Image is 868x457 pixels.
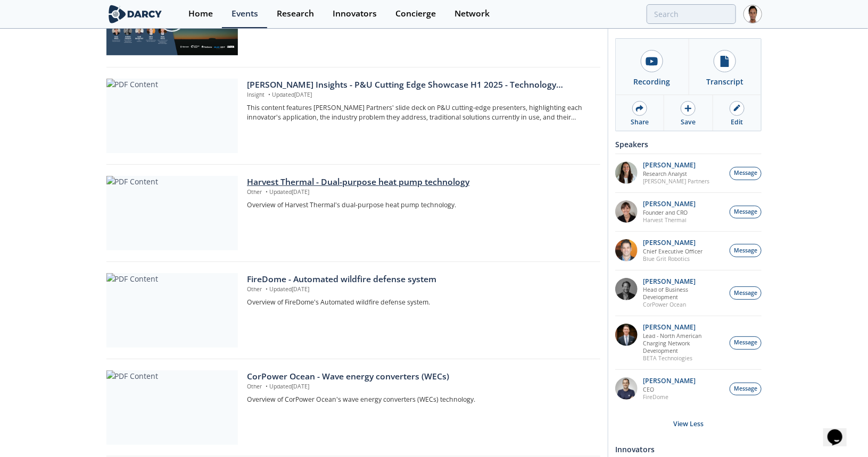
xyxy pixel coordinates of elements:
[689,39,762,95] a: Transcript
[734,208,757,216] span: Message
[247,383,592,391] p: Other Updated [DATE]
[643,239,703,247] p: [PERSON_NAME]
[730,206,762,219] button: Message
[616,39,689,95] a: Recording
[247,103,592,123] p: This content features [PERSON_NAME] Partners' slide deck on P&U cutting-edge presenters, highligh...
[734,247,757,255] span: Message
[643,162,710,169] p: [PERSON_NAME]
[247,188,592,197] p: Other Updated [DATE]
[333,10,377,18] div: Innovators
[643,248,703,255] p: Chief Executive Officer
[706,76,743,87] div: Transcript
[615,324,638,346] img: 256702ca-5d81-41ef-9ff5-321d80d8e08f
[643,377,696,385] p: [PERSON_NAME]
[188,10,213,18] div: Home
[106,79,600,153] a: PDF Content [PERSON_NAME] Insights - P&U Cutting Edge Showcase H1 2025 - Technology Summaries Ins...
[615,135,762,154] div: Speakers
[643,386,696,393] p: CEO
[615,162,638,184] img: 0c797ecd-3ee5-4e9c-8fa9-100aa92c6e4a
[106,370,600,445] a: PDF Content CorPower Ocean - Wave energy converters (WECs) Other •Updated[DATE] Overview of CorPo...
[247,285,592,294] p: Other Updated [DATE]
[643,209,696,216] p: Founder and CRO
[731,117,743,127] div: Edit
[643,324,724,331] p: [PERSON_NAME]
[713,95,761,131] a: Edit
[615,200,638,223] img: 981cde8a-7f8c-481d-b59c-6211d45b33e4
[615,408,762,440] div: View Less
[106,176,600,250] a: PDF Content Harvest Thermal - Dual-purpose heat pump technology Other •Updated[DATE] Overview of ...
[263,383,269,390] span: •
[643,200,696,208] p: [PERSON_NAME]
[247,200,592,210] p: Overview of Harvest Thermal's dual-purpose heat pump technology.
[615,278,638,300] img: ab3b6c36-1b51-4d02-91af-e72444391341
[247,176,592,189] div: Harvest Thermal - Dual-purpose heat pump technology
[263,285,269,293] span: •
[643,332,724,354] p: Lead - North American Charging Network Development
[263,188,269,196] span: •
[247,298,592,307] p: Overview of FireDome's Automated wildfire defense system.
[743,5,762,23] img: Profile
[634,76,671,87] div: Recording
[454,10,490,18] div: Network
[734,169,757,177] span: Message
[106,273,600,348] a: PDF Content FireDome - Automated wildfire defense system Other •Updated[DATE] Overview of FireDom...
[643,354,724,362] p: BETA Technologies
[647,4,736,24] input: Advanced Search
[734,289,757,298] span: Message
[730,383,762,396] button: Message
[232,10,258,18] div: Events
[247,79,592,91] div: [PERSON_NAME] Insights - P&U Cutting Edge Showcase H1 2025 - Technology Summaries
[643,286,724,301] p: Head of Business Development
[643,170,710,177] p: Research Analyst
[730,244,762,257] button: Message
[823,414,857,446] iframe: chat widget
[734,385,757,393] span: Message
[734,338,757,347] span: Message
[615,377,638,400] img: 2c828095-f43e-43e8-9670-2a819e446d34
[247,370,592,383] div: CorPower Ocean - Wave energy converters (WECs)
[643,177,710,185] p: [PERSON_NAME] Partners
[643,393,696,401] p: FireDome
[643,278,724,285] p: [PERSON_NAME]
[277,10,314,18] div: Research
[681,117,696,127] div: Save
[643,216,696,224] p: Harvest Thermal
[247,395,592,404] p: Overview of CorPower Ocean's wave energy converters (WECs) technology.
[106,5,164,23] img: logo-wide.svg
[266,91,272,98] span: •
[615,239,638,261] img: 3c8b0511-ce93-49b0-8c48-9329f8927f58
[730,286,762,300] button: Message
[730,336,762,350] button: Message
[643,301,724,308] p: CorPower Ocean
[395,10,436,18] div: Concierge
[247,91,592,99] p: Insight Updated [DATE]
[247,273,592,286] div: FireDome - Automated wildfire defense system
[730,167,762,180] button: Message
[643,255,703,263] p: Blue Grit Robotics
[631,117,649,127] div: Share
